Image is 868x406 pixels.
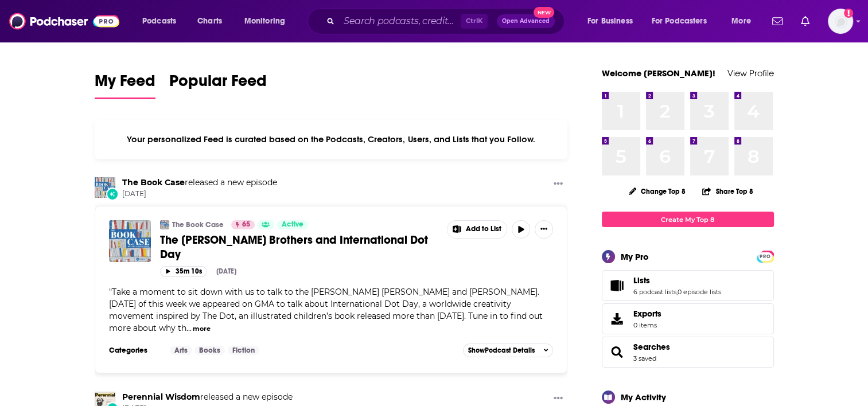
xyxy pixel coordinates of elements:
[678,288,721,296] a: 0 episode lists
[587,13,633,29] span: For Business
[122,177,185,188] a: The Book Case
[193,324,211,334] button: more
[236,12,300,30] button: open menu
[461,14,488,29] span: Ctrl K
[106,188,119,200] div: New Episode
[190,12,229,30] a: Charts
[758,252,772,261] span: PRO
[602,337,774,368] span: Searches
[731,13,751,29] span: More
[549,392,567,406] button: Show More Button
[497,14,555,28] button: Open AdvancedNew
[160,266,207,277] button: 35m 10s
[160,220,169,229] img: The Book Case
[122,189,277,199] span: [DATE]
[109,346,161,355] h3: Categories
[828,9,853,34] button: Show profile menu
[633,275,650,286] span: Lists
[228,346,259,355] a: Fiction
[142,13,176,29] span: Podcasts
[216,267,236,275] div: [DATE]
[95,71,155,99] a: My Feed
[9,10,119,32] img: Podchaser - Follow, Share and Rate Podcasts
[122,392,200,402] a: Perennial Wisdom
[723,12,765,30] button: open menu
[197,13,222,29] span: Charts
[122,177,277,188] h3: released a new episode
[231,220,255,229] a: 65
[606,278,629,294] a: Lists
[242,219,250,231] span: 65
[502,18,550,24] span: Open Advanced
[194,346,225,355] a: Books
[796,11,814,31] a: Show notifications dropdown
[622,184,693,198] button: Change Top 8
[602,212,774,227] a: Create My Top 8
[676,288,678,296] span: ,
[758,252,772,260] a: PRO
[621,251,649,262] div: My Pro
[463,343,554,357] button: ShowPodcast Details
[633,309,661,319] span: Exports
[109,287,543,333] span: "
[109,287,543,333] span: Take a moment to sit down with us to talk to the [PERSON_NAME] [PERSON_NAME] and [PERSON_NAME]. [...
[95,71,155,97] span: My Feed
[160,233,439,261] a: The [PERSON_NAME] Brothers and International Dot Day
[134,12,191,30] button: open menu
[606,344,629,360] a: Searches
[339,12,461,30] input: Search podcasts, credits, & more...
[170,346,192,355] a: Arts
[466,225,501,233] span: Add to List
[468,346,535,354] span: Show Podcast Details
[644,12,723,30] button: open menu
[186,323,192,333] span: ...
[621,392,666,403] div: My Activity
[244,13,285,29] span: Monitoring
[633,354,656,362] a: 3 saved
[534,7,554,18] span: New
[318,8,575,34] div: Search podcasts, credits, & more...
[95,177,115,198] img: The Book Case
[172,220,224,229] a: The Book Case
[109,220,151,262] img: The Reynolds Brothers and International Dot Day
[633,321,661,329] span: 0 items
[282,219,303,231] span: Active
[277,220,308,229] a: Active
[122,392,293,403] h3: released a new episode
[633,288,676,296] a: 6 podcast lists
[579,12,647,30] button: open menu
[633,275,721,286] a: Lists
[169,71,267,97] span: Popular Feed
[768,11,787,31] a: Show notifications dropdown
[828,9,853,34] img: User Profile
[652,13,707,29] span: For Podcasters
[727,68,774,79] a: View Profile
[602,303,774,334] a: Exports
[602,68,715,79] a: Welcome [PERSON_NAME]!
[606,311,629,327] span: Exports
[169,71,267,99] a: Popular Feed
[447,221,507,238] button: Show More Button
[95,120,568,159] div: Your personalized Feed is curated based on the Podcasts, Creators, Users, and Lists that you Follow.
[535,220,553,239] button: Show More Button
[602,270,774,301] span: Lists
[844,9,853,18] svg: Add a profile image
[160,233,428,261] span: The [PERSON_NAME] Brothers and International Dot Day
[828,9,853,34] span: Logged in as carisahays
[549,177,567,192] button: Show More Button
[633,342,670,352] a: Searches
[702,180,753,202] button: Share Top 8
